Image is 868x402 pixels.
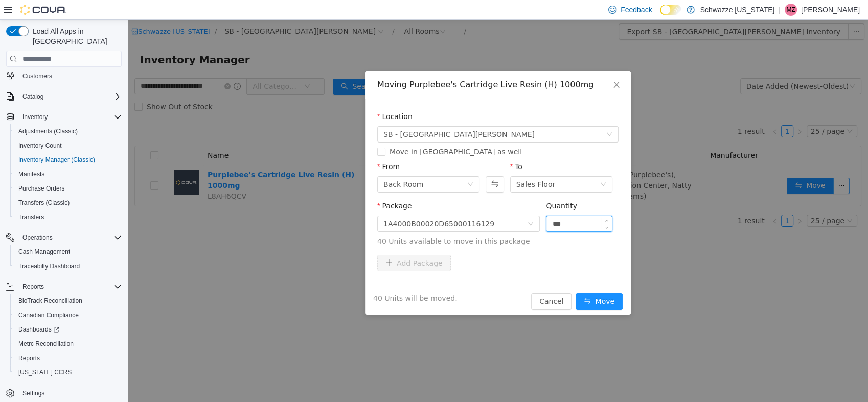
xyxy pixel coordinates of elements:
[18,262,80,270] span: Traceabilty Dashboard
[14,323,63,336] a: Dashboards
[700,4,774,16] p: Schwazze [US_STATE]
[14,168,122,180] span: Manifests
[249,59,491,70] div: Moving Purplebee's Cartridge Live Resin (H) 1000mg
[10,259,126,273] button: Traceabilty Dashboard
[2,279,126,294] button: Reports
[14,323,122,336] span: Dashboards
[22,113,48,121] span: Inventory
[10,124,126,138] button: Adjustments (Classic)
[418,182,449,190] label: Quantity
[2,68,126,83] button: Customers
[18,354,40,362] span: Reports
[10,322,126,337] a: Dashboards
[18,111,52,123] button: Inventory
[10,153,126,167] button: Inventory Manager (Classic)
[389,157,428,172] div: Sales Floor
[477,206,481,210] i: icon: down
[10,167,126,181] button: Manifests
[22,233,53,242] span: Operations
[18,368,72,376] span: [US_STATE] CCRS
[14,197,74,209] a: Transfers (Classic)
[10,351,126,365] button: Reports
[14,338,122,350] span: Metrc Reconciliation
[18,280,48,293] button: Reports
[485,61,493,69] i: icon: close
[785,4,797,16] div: Michael Zink
[18,387,49,399] a: Settings
[14,338,78,350] a: Metrc Reconciliation
[10,196,126,210] button: Transfers (Classic)
[22,282,44,291] span: Reports
[14,295,86,307] a: BioTrack Reconciliation
[18,340,74,348] span: Metrc Reconciliation
[249,235,323,251] button: icon: plusAdd Package
[249,143,272,151] label: From
[18,199,70,207] span: Transfers (Classic)
[18,184,65,193] span: Purchase Orders
[18,111,122,123] span: Inventory
[10,138,126,153] button: Inventory Count
[18,325,59,334] span: Dashboards
[660,15,660,16] span: Dark Mode
[403,273,444,290] button: Cancel
[786,4,795,16] span: MZ
[14,260,122,272] span: Traceabilty Dashboard
[10,308,126,322] button: Canadian Compliance
[660,5,681,15] input: Dark Mode
[419,196,484,211] input: Quantity
[14,139,122,152] span: Inventory Count
[14,182,122,195] span: Purchase Orders
[22,72,52,80] span: Customers
[18,213,44,221] span: Transfers
[14,154,99,166] a: Inventory Manager (Classic)
[621,5,652,15] span: Feedback
[18,170,44,178] span: Manifests
[400,201,406,208] i: icon: down
[2,386,126,400] button: Settings
[14,246,74,258] a: Cash Management
[14,125,122,137] span: Adjustments (Classic)
[473,204,484,211] span: Decrease Value
[18,248,70,256] span: Cash Management
[29,26,122,46] span: Load All Apps in [GEOGRAPHIC_DATA]
[10,337,126,351] button: Metrc Reconciliation
[14,182,69,195] a: Purchase Orders
[14,352,44,364] a: Reports
[18,297,82,305] span: BioTrack Reconciliation
[14,211,122,223] span: Transfers
[14,246,122,258] span: Cash Management
[14,211,48,223] a: Transfers
[18,90,122,103] span: Catalog
[339,161,346,169] i: icon: down
[14,309,122,321] span: Canadian Compliance
[18,311,79,319] span: Canadian Compliance
[474,51,503,80] button: Close
[18,127,78,135] span: Adjustments (Classic)
[10,365,126,380] button: [US_STATE] CCRS
[10,210,126,224] button: Transfers
[14,295,122,307] span: BioTrack Reconciliation
[477,199,481,202] i: icon: up
[18,156,95,164] span: Inventory Manager (Classic)
[14,197,122,209] span: Transfers (Classic)
[22,92,43,101] span: Catalog
[18,280,122,293] span: Reports
[14,260,84,272] a: Traceabilty Dashboard
[358,156,376,173] button: Swap
[14,309,83,321] a: Canadian Compliance
[20,5,66,15] img: Cova
[18,141,62,150] span: Inventory Count
[14,366,122,379] span: Washington CCRS
[256,107,407,122] span: SB - Fort Collins
[473,196,484,204] span: Increase Value
[18,231,57,244] button: Operations
[18,231,122,244] span: Operations
[14,168,49,180] a: Manifests
[801,4,860,16] p: [PERSON_NAME]
[256,157,295,172] div: Back Room
[14,366,76,379] a: [US_STATE] CCRS
[18,387,122,399] span: Settings
[14,352,122,364] span: Reports
[256,196,367,211] div: 1A4000B00020D65000116129
[2,89,126,104] button: Catalog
